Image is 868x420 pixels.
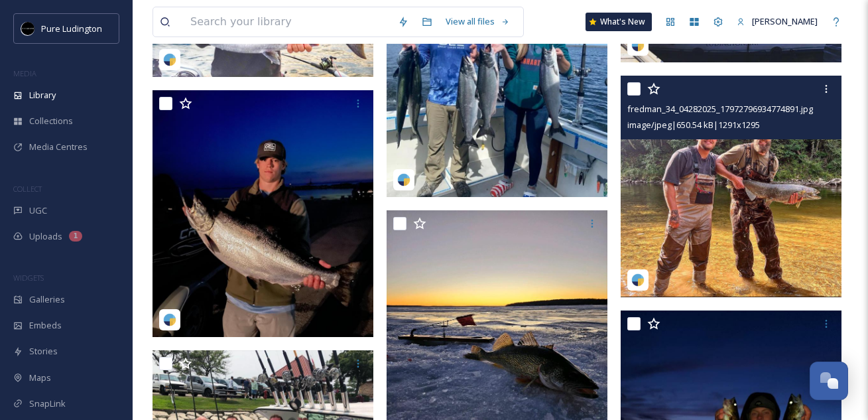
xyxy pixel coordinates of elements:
span: fredman_34_04282025_17972796934774891.jpg [627,103,813,115]
a: View all files [439,9,517,35]
span: Embeds [29,319,62,332]
img: reel.slayers_04282025_17970722842657332.jpg [153,90,377,337]
span: UGC [29,204,47,217]
span: Stories [29,345,58,358]
a: [PERSON_NAME] [730,9,824,35]
img: fredman_34_04282025_17972796934774891.jpg [621,76,841,297]
span: SnapLink [29,397,66,410]
span: Media Centres [29,141,88,153]
input: Search your library [184,7,391,36]
span: Library [29,89,56,102]
img: snapsea-logo.png [631,38,645,52]
img: snapsea-logo.png [163,53,176,66]
img: snapsea-logo.png [163,313,176,326]
span: MEDIA [13,68,36,78]
div: 1 [69,231,82,242]
span: WIDGETS [13,273,44,283]
span: COLLECT [13,184,42,194]
span: [PERSON_NAME] [752,15,818,27]
span: Pure Ludington [41,23,102,35]
img: snapsea-logo.png [631,273,645,287]
a: What's New [586,13,652,31]
span: Uploads [29,230,62,243]
img: snapsea-logo.png [397,173,410,186]
img: pureludingtonF-2.png [21,22,34,35]
button: Open Chat [810,362,848,400]
span: Collections [29,115,73,127]
span: image/jpeg | 650.54 kB | 1291 x 1295 [627,119,760,131]
span: Maps [29,372,51,384]
span: Galleries [29,293,65,306]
